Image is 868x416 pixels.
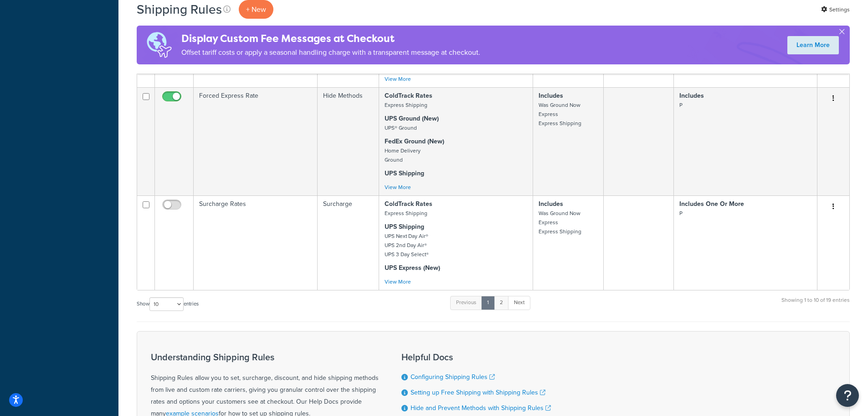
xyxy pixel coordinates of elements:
[385,101,427,109] small: Express Shipping
[836,384,859,407] button: Open Resource Center
[181,46,480,59] p: Offset tariff costs or apply a seasonal handling charge with a transparent message at checkout.
[137,297,199,311] label: Show entries
[494,296,509,310] a: 2
[318,195,379,290] td: Surcharge
[539,199,563,209] strong: Includes
[385,263,440,273] strong: UPS Express (New)
[411,372,495,382] a: Configuring Shipping Rules
[151,352,379,362] h3: Understanding Shipping Rules
[539,101,581,127] small: Was Ground Now Express Express Shipping
[385,91,432,100] strong: ColdTrack Rates
[450,296,482,310] a: Previous
[679,101,683,109] small: P
[385,137,444,146] strong: FedEx Ground (New)
[137,26,181,64] img: duties-banner-06bc72dcb5fe05cb3f9472aba00be2ae8eb53ab6f0d8bb03d382ba314ac3c341.png
[781,295,850,315] div: Showing 1 to 10 of 19 entries
[385,147,421,164] small: Home Delivery Ground
[385,169,424,178] strong: UPS Shipping
[481,296,495,310] a: 1
[401,352,551,362] h3: Helpful Docs
[411,403,551,413] a: Hide and Prevent Methods with Shipping Rules
[539,91,563,100] strong: Includes
[194,195,318,290] td: Surcharge Rates
[787,36,839,54] a: Learn More
[385,209,427,217] small: Express Shipping
[411,388,545,397] a: Setting up Free Shipping with Shipping Rules
[679,91,704,100] strong: Includes
[181,31,480,46] h4: Display Custom Fee Messages at Checkout
[385,222,424,232] strong: UPS Shipping
[137,0,222,18] h1: Shipping Rules
[508,296,530,310] a: Next
[821,3,850,16] a: Settings
[679,199,744,209] strong: Includes One Or More
[385,114,439,123] strong: UPS Ground (New)
[385,199,432,209] strong: ColdTrack Rates
[385,75,411,83] a: View More
[385,124,417,132] small: UPS® Ground
[539,209,581,236] small: Was Ground Now Express Express Shipping
[194,87,318,195] td: Forced Express Rate
[318,87,379,195] td: Hide Methods
[679,209,683,217] small: P
[385,183,411,191] a: View More
[385,232,429,258] small: UPS Next Day Air® UPS 2nd Day Air® UPS 3 Day Select®
[385,278,411,286] a: View More
[149,297,184,311] select: Showentries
